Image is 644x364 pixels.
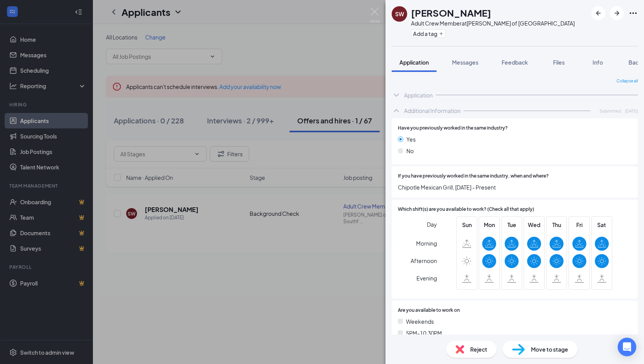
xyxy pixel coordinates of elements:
span: Feedback [502,59,528,66]
span: Collapse all [617,78,638,84]
svg: Plus [439,31,444,36]
span: Are you available to work on [398,307,460,314]
span: Thu [550,220,563,229]
div: Open Intercom Messenger [618,338,636,356]
h1: [PERSON_NAME] [411,6,491,19]
svg: ArrowLeftNew [594,9,603,18]
svg: Ellipses [629,9,638,18]
span: Sun [460,220,474,229]
span: Yes [406,135,416,144]
span: Have you previously worked in the same industry? [398,125,508,132]
span: Chipotle Mexican Grill, [DATE] - Present [398,183,632,191]
div: Adult Crew Member at [PERSON_NAME] of [GEOGRAPHIC_DATA] [411,19,575,27]
span: Morning [416,236,437,250]
span: [DATE] [625,108,638,114]
span: If you have previously worked in the same industry, when and where? [398,173,549,180]
button: ArrowRight [610,6,624,20]
span: Evening [416,271,437,285]
svg: ChevronDown [392,91,401,100]
span: Submitted: [599,108,622,114]
span: Files [553,59,565,66]
span: Wed [527,220,541,229]
span: Weekends [406,317,434,326]
span: Tue [505,220,519,229]
button: PlusAdd a tag [411,29,445,38]
span: No [406,147,414,155]
span: Messages [452,59,478,66]
span: Sat [595,220,609,229]
span: Application [399,59,429,66]
span: 5PM-10:30PM [406,329,442,337]
span: Fri [572,220,586,229]
svg: ChevronUp [392,106,401,115]
span: Afternoon [411,254,437,268]
span: Move to stage [531,345,568,354]
span: Reject [470,345,487,354]
span: Info [593,59,603,66]
svg: ArrowRight [612,9,622,18]
span: Day [427,220,437,229]
div: SW [395,10,404,18]
div: Additional Information [404,107,461,114]
div: Application [404,91,433,99]
span: Which shift(s) are you available to work? (Check all that apply) [398,206,534,213]
button: ArrowLeftNew [591,6,605,20]
span: Mon [482,220,496,229]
